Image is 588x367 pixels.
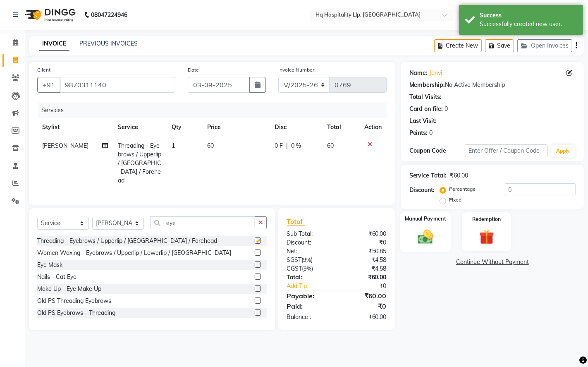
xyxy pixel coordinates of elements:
div: Balance : [280,313,337,321]
div: Net: [280,247,337,256]
input: Enter Offer / Coupon Code [465,144,548,157]
button: Open Invoices [517,39,572,52]
label: Redemption [472,216,501,223]
div: Services [38,103,393,118]
th: Stylist [37,118,113,137]
span: 0 F [275,142,283,150]
div: Total Visits: [409,93,442,101]
span: 0 % [291,142,301,150]
div: ₹60.00 [337,313,393,321]
span: SGST [287,256,301,264]
div: Old PS Eyebrows - Threading [37,309,115,317]
th: Total [323,118,359,137]
label: Fixed [449,196,462,204]
div: Make Up - Eye Make Up [37,285,101,293]
button: Create New [434,39,482,52]
div: Membership: [409,81,445,89]
div: Last Visit: [409,117,437,125]
label: Date [188,66,199,74]
img: logo [21,3,78,26]
div: ₹60.00 [337,230,393,238]
div: Card on file: [409,105,443,113]
div: ( ) [280,256,337,264]
div: - [439,117,441,125]
div: Name: [409,69,428,77]
div: Threading - Eyebrows / Upperlip / [GEOGRAPHIC_DATA] / Forehead [37,237,217,245]
div: Eye Mask [37,261,62,269]
a: PREVIOUS INVOICES [79,40,138,47]
input: Search or Scan [150,216,255,229]
div: 0 [445,105,448,113]
span: | [286,142,288,150]
span: 60 [208,142,214,149]
div: ₹0 [346,282,392,290]
div: Paid: [280,301,337,311]
div: ( ) [280,264,337,273]
a: Janvi [430,69,442,77]
b: 08047224946 [91,3,127,26]
div: ₹60.00 [337,273,393,282]
span: 9% [303,257,311,263]
div: Payable: [280,291,337,301]
div: ₹60.00 [450,171,468,180]
div: ₹0 [337,238,393,247]
div: Successfully created new user. [480,20,577,29]
div: ₹0 [337,301,393,311]
div: ₹50.85 [337,247,393,256]
button: Save [485,39,514,52]
label: Client [37,66,50,74]
a: INVOICE [39,36,69,51]
div: Success [480,11,577,20]
th: Disc [270,118,323,137]
input: Search by Name/Mobile/Email/Code [60,77,175,93]
a: Continue Without Payment [403,258,582,266]
div: Old PS Threading Eyebrows [37,297,111,305]
div: 0 [430,129,433,137]
div: Points: [409,129,428,137]
div: Nails - Cat Eye [37,273,76,281]
div: ₹60.00 [337,291,393,301]
span: CGST [287,265,302,272]
div: No Active Membership [409,81,576,89]
button: +91 [37,77,60,93]
span: 60 [327,142,334,149]
div: Discount: [409,186,435,194]
label: Percentage [449,185,476,193]
div: Total: [280,273,337,282]
span: Total [287,217,306,226]
span: [PERSON_NAME] [42,142,88,149]
div: ₹4.58 [337,256,393,264]
th: Action [359,118,387,137]
th: Price [203,118,270,137]
a: Add Tip [280,282,346,290]
span: Threading - Eyebrows / Upperlip / [GEOGRAPHIC_DATA] / Forehead [118,142,161,184]
div: Sub Total: [280,230,337,238]
div: Women Waxing - Eyebrows / Upperlip / Lowerlip / [GEOGRAPHIC_DATA] [37,249,231,257]
div: Discount: [280,238,337,247]
th: Qty [167,118,202,137]
label: Manual Payment [405,215,446,223]
th: Service [113,118,167,137]
span: 9% [304,265,311,272]
div: Service Total: [409,171,447,180]
div: ₹4.58 [337,264,393,273]
div: Coupon Code [409,146,465,155]
img: _gift.svg [475,228,499,247]
img: _cash.svg [413,228,438,245]
span: 1 [172,142,175,149]
label: Invoice Number [278,66,314,74]
button: Apply [551,145,575,157]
